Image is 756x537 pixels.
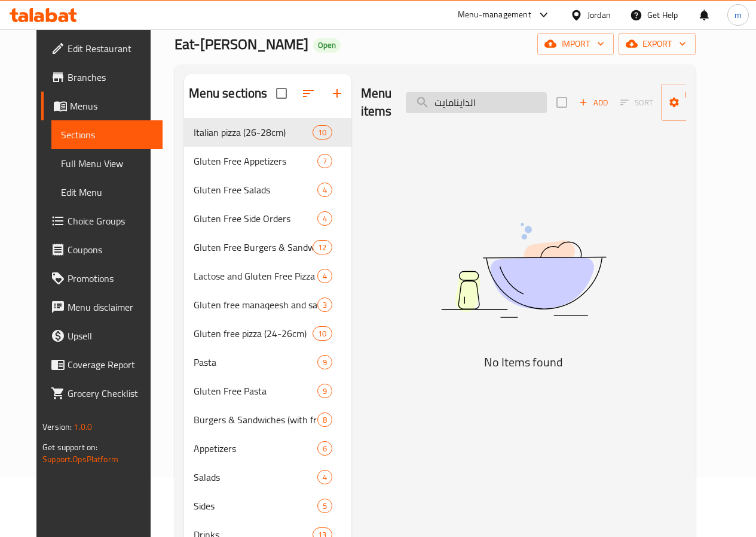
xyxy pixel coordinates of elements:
div: Open [313,38,341,53]
span: Manage items [671,87,731,117]
div: Gluten free pizza (24-26cm)10 [184,319,351,348]
div: Burgers & Sandwiches (with fries and soft drink)8 [184,405,351,434]
span: Full Menu View [61,156,153,171]
a: Support.OpsPlatform [42,451,118,467]
span: Upsell [68,329,153,343]
span: Promotions [68,271,153,286]
span: 4 [318,271,332,282]
span: Appetizers [194,441,317,456]
div: Lactose and Gluten Free Pizza (24-26)cm [194,269,317,283]
span: Open [313,40,341,50]
div: items [317,154,332,168]
a: Menus [41,92,163,120]
button: Manage items [661,84,741,121]
span: export [628,37,686,51]
div: Gluten Free Burgers & Sandwiches(with soft drink and french fries)12 [184,233,351,262]
span: Sections [61,128,153,142]
span: 8 [318,414,332,426]
span: m [734,8,742,22]
a: Sections [51,120,163,149]
span: Get support on: [42,439,97,455]
span: 4 [318,184,332,196]
span: Gluten Free Salads [194,183,317,197]
div: items [313,326,332,341]
a: Grocery Checklist [41,379,163,408]
div: items [317,211,332,226]
div: items [313,240,332,254]
span: Gluten Free Pasta [194,384,317,398]
div: Gluten Free Side Orders4 [184,204,351,233]
div: items [317,183,332,197]
span: Edit Restaurant [68,41,153,56]
a: Edit Menu [51,178,163,207]
a: Coupons [41,235,163,264]
div: Lactose and Gluten Free Pizza (24-26)cm4 [184,262,351,290]
span: Gluten free manaqeesh and sandwiches [194,298,317,312]
span: 12 [313,242,331,253]
span: 7 [318,156,332,167]
input: search [406,92,547,113]
h2: Menu items [361,84,392,120]
div: items [317,441,332,456]
a: Full Menu View [51,149,163,178]
span: 4 [318,472,332,483]
a: Coverage Report [41,350,163,379]
div: items [317,355,332,369]
span: Select section first [613,93,661,112]
span: Burgers & Sandwiches (with fries and soft drink) [194,412,317,427]
span: Grocery Checklist [68,386,153,401]
div: Jordan [587,8,611,22]
button: import [537,33,614,55]
div: items [317,269,332,283]
a: Branches [41,63,163,92]
span: 6 [318,443,332,454]
h2: Menu sections [189,84,268,102]
span: Add item [574,93,613,112]
div: items [317,298,332,312]
span: Branches [68,70,153,84]
span: Choice Groups [68,214,153,228]
div: Sides5 [184,492,351,520]
span: 10 [313,328,331,339]
img: dish.svg [374,191,673,350]
a: Promotions [41,264,163,293]
span: Menu disclaimer [68,300,153,314]
a: Menu disclaimer [41,293,163,321]
a: Choice Groups [41,207,163,235]
div: items [317,499,332,513]
div: Gluten free manaqeesh and sandwiches3 [184,290,351,319]
button: export [619,33,696,55]
span: Edit Menu [61,185,153,199]
span: 3 [318,299,332,311]
span: Version: [42,419,72,435]
span: Eat-[PERSON_NAME] [175,31,308,57]
span: 10 [313,127,331,138]
span: Gluten Free Burgers & Sandwiches(with soft drink and french fries) [194,240,313,254]
span: import [547,37,604,51]
span: 9 [318,386,332,397]
div: Pasta9 [184,348,351,377]
span: 4 [318,213,332,224]
div: Gluten Free Appetizers [194,154,317,168]
div: Gluten Free Salads4 [184,175,351,204]
span: Pasta [194,355,317,369]
span: 9 [318,357,332,368]
span: Salads [194,470,317,484]
div: items [317,412,332,427]
h5: No Items found [374,353,673,372]
span: Italian pizza (26-28cm) [194,125,313,139]
span: 5 [318,500,332,512]
span: Gluten free pizza (24-26cm) [194,326,313,341]
div: Appetizers6 [184,434,351,463]
span: Coverage Report [68,357,153,372]
span: Gluten Free Side Orders [194,211,317,226]
div: Menu-management [458,8,531,22]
